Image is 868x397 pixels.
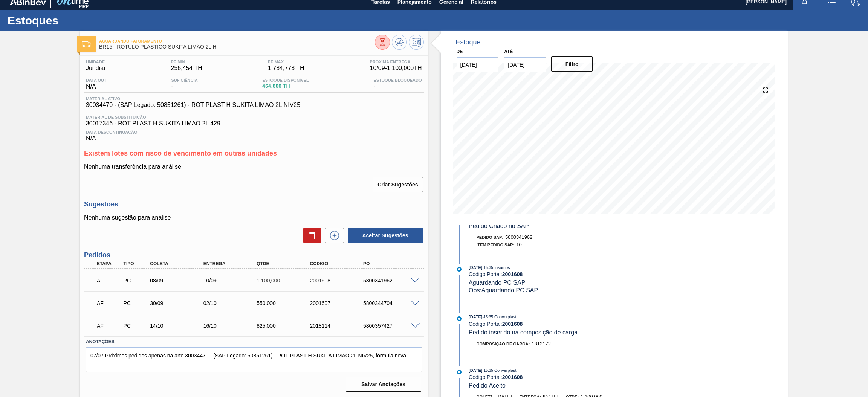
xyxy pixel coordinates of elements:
[483,368,493,373] span: - 15:35
[477,235,504,240] span: Pedido SAP:
[86,336,422,347] label: Anotações
[373,176,423,193] div: Criar Sugestões
[171,78,197,82] span: Suficiência
[469,368,482,373] span: [DATE]
[457,316,462,321] img: atual
[370,60,422,64] span: Próxima Entrega
[86,65,105,72] span: Jundiaí
[99,44,375,50] span: BR15 - ROTULO PLÁSTICO SUKITA LIMÃO 2L H
[502,271,523,277] strong: 2001608
[95,272,124,289] div: Aguardando Faturamento
[99,39,375,43] span: Aguardando Faturamento
[370,65,422,72] span: 10/09 - 1.100,000 TH
[95,295,124,311] div: Aguardando Faturamento
[95,261,124,266] div: Etapa
[202,300,262,306] div: 02/10/2025
[469,315,482,319] span: [DATE]
[457,267,462,272] img: atual
[148,278,209,284] div: 08/09/2025
[300,228,321,243] div: Excluir Sugestões
[86,96,300,101] span: Material ativo
[268,60,304,64] span: PE MAX
[308,300,369,306] div: 2001607
[469,329,578,336] span: Pedido inserido na composição de carga
[456,38,481,46] div: Estoque
[255,323,315,329] div: 825,000
[469,321,648,327] div: Código Portal:
[371,78,423,90] div: -
[148,261,209,266] div: Coleta
[502,321,523,327] strong: 2001608
[95,318,124,334] div: Aguardando Faturamento
[505,234,532,240] span: 5800341962
[457,57,498,72] input: dd/mm/yyyy
[361,261,422,266] div: PO
[469,287,538,293] span: Obs: Aguardando PC SAP
[86,130,422,134] span: Data Descontinuação
[504,49,513,54] label: Até
[86,78,107,82] span: Data out
[373,78,422,82] span: Estoque Bloqueado
[169,78,199,90] div: -
[477,243,515,247] span: Item pedido SAP:
[122,300,150,306] div: Pedido de Compra
[255,300,315,306] div: 550,000
[348,228,423,243] button: Aceitar Sugestões
[361,300,422,306] div: 5800344704
[502,374,523,380] strong: 2001608
[477,342,530,346] span: Composição de Carga :
[171,65,202,72] span: 256,454 TH
[84,200,424,208] h3: Sugestões
[148,300,209,306] div: 30/09/2025
[86,347,422,372] textarea: 07/07 Próximos pedidos apenas na arte 30034470 - (SAP Legado: 50851261) - ROT PLAST H SUKITA LIMA...
[84,78,108,90] div: N/A
[504,57,546,72] input: dd/mm/yyyy
[344,227,424,244] div: Aceitar Sugestões
[457,49,463,54] label: De
[361,278,422,284] div: 5800341962
[469,265,482,270] span: [DATE]
[122,261,150,266] div: Tipo
[97,323,122,329] p: AF
[375,35,390,50] button: Visão Geral dos Estoques
[469,374,648,380] div: Código Portal:
[171,60,202,64] span: PE MIN
[84,163,424,170] p: Nenhuma transferência para análise
[321,228,344,243] div: Nova sugestão
[122,323,150,329] div: Pedido de Compra
[373,177,423,192] button: Criar Sugestões
[86,102,300,108] span: 30034470 - (SAP Legado: 50851261) - ROT PLAST H SUKITA LIMAO 2L NIV25
[202,278,262,284] div: 10/09/2025
[469,223,529,229] span: Pedido Criado no SAP
[493,368,517,373] span: : Converplast
[483,266,493,270] span: - 15:35
[392,35,407,50] button: Atualizar Gráfico
[8,16,141,25] h1: Estoques
[262,83,309,89] span: 464,600 TH
[483,315,493,319] span: - 15:35
[255,261,315,266] div: Qtde
[551,56,593,72] button: Filtro
[346,377,421,392] button: Salvar Anotações
[308,278,369,284] div: 2001608
[469,382,506,389] span: Pedido Aceito
[202,323,262,329] div: 16/10/2025
[202,261,262,266] div: Entrega
[97,300,122,306] p: AF
[262,78,309,82] span: Estoque Disponível
[86,120,422,127] span: 30017346 - ROT PLAST H SUKITA LIMAO 2L 429
[97,278,122,284] p: AF
[86,115,422,119] span: Material de Substituição
[516,242,521,247] span: 10
[268,65,304,72] span: 1.784,778 TH
[122,278,150,284] div: Pedido de Compra
[532,341,551,347] span: 1812172
[493,265,510,270] span: : Insumos
[82,41,91,47] img: Ícone
[361,323,422,329] div: 5800357427
[84,127,424,142] div: N/A
[308,323,369,329] div: 2018114
[86,60,105,64] span: Unidade
[84,150,277,157] span: Existem lotes com risco de vencimento em outras unidades
[255,278,315,284] div: 1.100,000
